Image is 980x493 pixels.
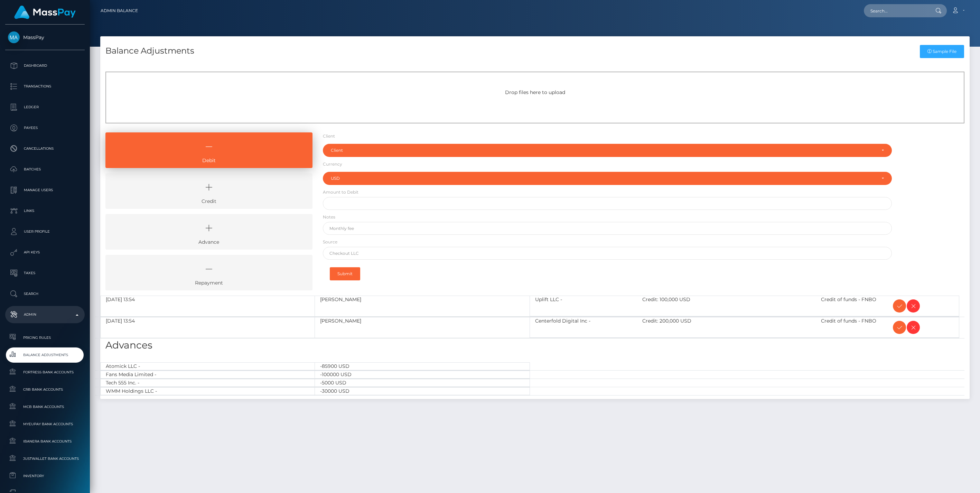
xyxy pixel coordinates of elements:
[8,185,82,195] p: Manage Users
[8,164,82,175] p: Batches
[105,132,312,168] a: Debit
[315,387,530,395] div: -30000 USD
[101,3,138,18] a: Admin Balance
[5,468,85,483] a: Inventory
[105,214,312,250] a: Advance
[323,247,892,260] input: Checkout LLC
[505,89,565,95] span: Drop files here to upload
[5,306,85,323] a: Admin
[315,317,530,338] div: [PERSON_NAME]
[100,362,315,370] div: Atomick LLC -
[100,317,315,338] div: [DATE] 13:54
[5,399,85,414] a: MCB Bank Accounts
[323,144,892,157] button: Client
[8,102,82,112] p: Ledger
[5,417,85,431] a: MyEUPay Bank Accounts
[8,420,82,428] span: MyEUPay Bank Accounts
[5,451,85,466] a: JustWallet Bank Accounts
[8,226,82,237] p: User Profile
[105,338,964,352] h3: Advances
[8,247,82,258] p: API Keys
[14,6,76,19] img: MassPay Logo
[5,264,85,282] a: Taxes
[5,347,85,362] a: Balance Adjustments
[5,202,85,220] a: Links
[100,296,315,317] div: [DATE] 13:54
[5,365,85,380] a: Fortress Bank Accounts
[315,296,530,317] div: [PERSON_NAME]
[331,148,876,153] div: Client
[8,143,82,154] p: Cancellations
[864,4,929,17] input: Search...
[323,133,335,139] label: Client
[8,437,82,445] span: Ibanera Bank Accounts
[637,296,816,316] div: Credit: 100,000 USD
[8,206,82,216] p: Links
[331,176,876,181] div: USD
[323,189,358,195] label: Amount to Debit
[8,61,82,71] p: Dashboard
[8,334,82,342] span: Pricing Rules
[5,382,85,397] a: CRB Bank Accounts
[323,239,337,245] label: Source
[8,385,82,393] span: CRB Bank Accounts
[323,214,335,220] label: Notes
[5,182,85,199] a: Manage Users
[8,472,82,480] span: Inventory
[530,317,637,337] div: Centerfold Digital Inc -
[5,99,85,116] a: Ledger
[8,81,82,92] p: Transactions
[105,45,194,57] h4: Balance Adjustments
[5,161,85,178] a: Batches
[5,223,85,240] a: User Profile
[5,140,85,157] a: Cancellations
[5,119,85,137] a: Payees
[100,387,315,395] div: WMM Holdings LLC -
[8,309,82,320] p: Admin
[5,34,85,40] span: MassPay
[323,222,892,235] input: Monthly fee
[315,362,530,370] div: -85900 USD
[100,371,315,379] div: Fans Media Limited -
[5,78,85,95] a: Transactions
[8,289,82,299] p: Search
[816,296,887,316] div: Credit of funds - FNBO
[315,379,530,387] div: -5000 USD
[5,57,85,74] a: Dashboard
[8,351,82,359] span: Balance Adjustments
[315,371,530,379] div: -100000 USD
[920,45,964,58] a: Sample File
[8,368,82,376] span: Fortress Bank Accounts
[100,379,315,387] div: Tech 555 Inc. -
[8,403,82,411] span: MCB Bank Accounts
[637,317,816,337] div: Credit: 200,000 USD
[5,330,85,345] a: Pricing Rules
[323,172,892,185] button: USD
[105,255,312,290] a: Repayment
[8,31,20,43] img: MassPay
[8,268,82,278] p: Taxes
[323,161,342,167] label: Currency
[5,434,85,449] a: Ibanera Bank Accounts
[5,244,85,261] a: API Keys
[8,123,82,133] p: Payees
[816,317,887,337] div: Credit of funds - FNBO
[330,267,360,280] button: Submit
[530,296,637,316] div: Uplift LLC -
[5,285,85,303] a: Search
[105,173,312,209] a: Credit
[8,455,82,463] span: JustWallet Bank Accounts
